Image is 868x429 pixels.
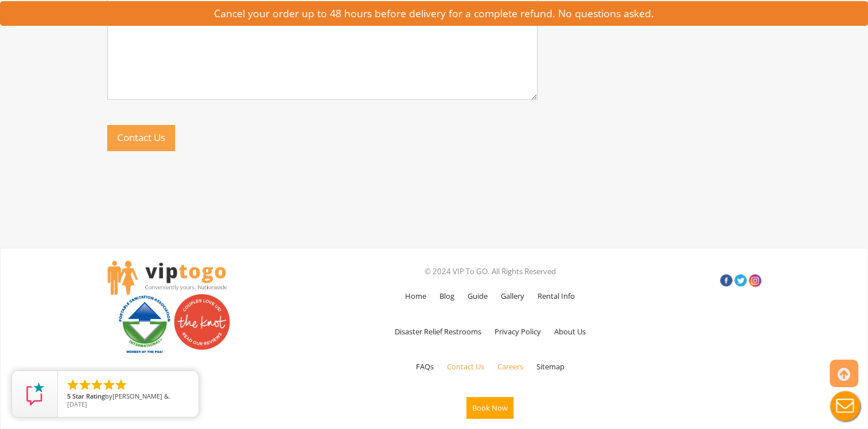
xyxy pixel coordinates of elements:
[389,315,487,348] a: Disaster Relief Restrooms
[441,350,490,383] a: Contact Us
[734,274,747,287] a: Twitter
[489,315,547,348] a: Privacy Policy
[107,260,227,295] img: viptogo LogoVIPTOGO
[90,378,104,392] li: 
[434,279,460,313] a: Blog
[822,383,868,429] button: Live Chat
[24,383,46,405] img: Review Rating
[112,392,170,400] span: [PERSON_NAME] &.
[67,393,189,401] span: by
[66,378,80,392] li: 
[102,378,116,392] li: 
[548,315,591,348] a: About Us
[531,350,570,383] a: Sitemap
[399,279,432,313] a: Home
[67,400,87,408] span: [DATE]
[114,378,128,392] li: 
[78,378,92,392] li: 
[466,397,513,419] button: Book Now
[720,274,733,287] a: Facebook
[749,274,761,287] a: Insta
[410,350,439,383] a: FAQs
[492,350,529,383] a: Careers
[67,392,71,400] span: 5
[107,125,175,151] button: Contact Us
[495,279,530,313] a: Gallery
[116,293,173,354] img: PSAI Member Logo
[173,293,231,350] img: Couples love us! See our reviews on The Knot.
[532,279,581,313] a: Rental Info
[462,279,493,313] a: Guide
[72,392,105,400] span: Star Rating
[322,264,658,279] p: © 2024 VIP To GO. All Rights Reserved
